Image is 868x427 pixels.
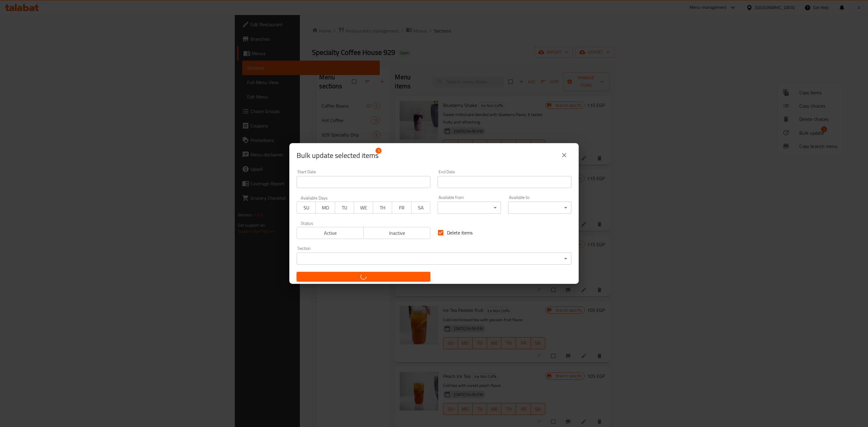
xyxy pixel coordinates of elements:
div: ​ [438,202,501,214]
button: TU [335,202,354,214]
span: Inactive [366,229,428,237]
span: SA [414,203,428,212]
span: Delete items [447,229,473,236]
button: MO [316,202,335,214]
span: Selected items count [297,151,379,160]
span: TH [376,203,390,212]
button: Inactive [363,227,431,239]
button: close [557,148,571,162]
button: SA [411,202,430,214]
button: TH [373,202,392,214]
span: FR [395,203,409,212]
button: WE [354,202,373,214]
button: Active [297,227,364,239]
span: WE [357,203,371,212]
span: MO [318,203,332,212]
div: ​ [297,253,571,265]
span: TU [338,203,352,212]
span: SU [299,203,313,212]
div: ​ [508,202,571,214]
button: FR [392,202,411,214]
span: 3 [376,148,382,154]
button: SU [297,202,316,214]
span: Active [299,229,361,237]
